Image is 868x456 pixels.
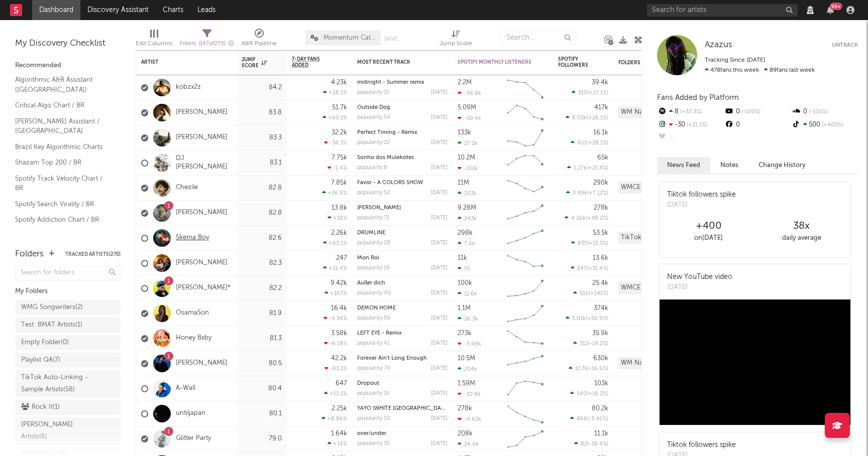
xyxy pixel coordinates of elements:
[15,400,121,415] a: Rock It(1)
[431,366,448,371] div: [DATE]
[292,56,332,68] span: 7-Day Fans Added
[503,226,548,251] svg: Chart title
[575,366,588,372] span: 11.7k
[242,333,282,345] div: 81.3
[323,315,347,322] div: -4.34 %
[15,300,121,315] a: WMG Songwriters(2)
[176,209,228,217] a: [PERSON_NAME]
[458,180,469,186] div: 11M
[357,130,417,135] a: Perfect Timing - Remix
[657,94,739,101] span: Fans Added by Platform
[242,132,282,144] div: 83.3
[588,115,607,121] span: +26.1 %
[357,255,448,261] div: Mon Roi
[740,109,761,115] span: -100 %
[15,230,111,251] a: TikTok Videos Assistant / [GEOGRAPHIC_DATA]
[176,384,195,393] a: A-Wall
[820,122,843,128] span: +400 %
[832,40,858,50] button: Untrack
[588,266,607,271] span: +31.4 %
[573,290,608,296] div: ( )
[15,141,111,153] a: Brazil Key Algorithmic Charts
[357,105,448,110] div: Outside Dog
[503,176,548,201] svg: Chart title
[357,130,448,135] div: Perfect Timing - Remix
[242,358,282,370] div: 80.5
[503,276,548,301] svg: Chart title
[458,416,481,422] div: -4.62k
[791,118,858,131] div: 500
[458,265,470,272] div: 55
[176,155,232,172] a: DJ [PERSON_NAME]
[458,230,473,236] div: 298k
[15,157,111,168] a: Shazam Top 200 / BR
[440,38,472,50] div: Jump Score
[458,290,477,297] div: 11.6k
[21,401,60,413] div: Rock It ( 1 )
[458,104,476,111] div: 5.09M
[574,166,587,171] span: 1.27k
[15,335,121,350] a: Empty Folder(0)
[180,38,234,50] div: Filters
[357,406,448,411] div: YAYO (WHITE PARIS)
[571,240,608,246] div: ( )
[431,416,448,421] div: [DATE]
[336,380,347,387] div: 647
[431,240,448,246] div: [DATE]
[724,118,791,131] div: 0
[357,391,390,396] div: popularity: 16
[331,330,347,337] div: 3.58k
[242,232,282,244] div: 82.6
[440,25,472,54] div: Jump Score
[458,305,471,312] div: 1.1M
[589,241,607,246] span: +15.5 %
[558,56,593,68] div: Spotify Followers
[588,166,607,171] span: +21.4 %
[458,90,481,96] div: -56.8k
[331,180,347,186] div: 7.85k
[357,215,389,221] div: popularity: 71
[21,354,60,366] div: Playlist QA ( 7 )
[242,282,282,294] div: 82.2
[176,284,231,292] a: [PERSON_NAME]*
[357,155,448,161] div: Sonho dos Mulekotes
[501,30,576,45] input: Search...
[748,157,816,174] button: Change History
[336,255,347,261] div: 247
[431,90,448,95] div: [DATE]
[580,291,589,296] span: 516
[587,316,607,322] span: +50.9 %
[589,416,607,422] span: -3.46 %
[242,257,282,269] div: 82.3
[618,106,706,118] div: WM Nashville A&R Pipeline (ingested) (1427)
[331,79,347,86] div: 4.23k
[357,356,448,361] div: Forever Ain't Long Enough
[242,57,267,69] div: Jump Score
[458,165,478,172] div: -151k
[242,383,282,395] div: 80.4
[357,80,424,85] a: midnight - Summer remix
[357,306,448,311] div: DEMON HOME
[332,129,347,136] div: 32.2k
[136,25,172,54] div: Edit Columns
[618,357,706,369] div: WM Nashville A&R Pipeline (ingested) (1427)
[357,165,387,171] div: popularity: 8
[357,180,423,186] a: Favor - A COLORS SHOW
[458,280,472,286] div: 100k
[242,25,277,54] div: A&R Pipeline
[176,133,228,142] a: [PERSON_NAME]
[705,67,759,73] span: 478 fans this week
[503,326,548,351] svg: Chart title
[566,190,608,196] div: ( )
[324,340,347,347] div: -6.19 %
[324,390,347,397] div: +12.1 %
[593,355,608,362] div: 630k
[569,365,608,372] div: ( )
[431,115,448,120] div: [DATE]
[324,139,347,146] div: -34.3 %
[573,340,608,347] div: ( )
[685,122,707,128] span: +21.1 %
[589,191,607,196] span: +7.12 %
[242,107,282,119] div: 83.8
[503,125,548,150] svg: Chart title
